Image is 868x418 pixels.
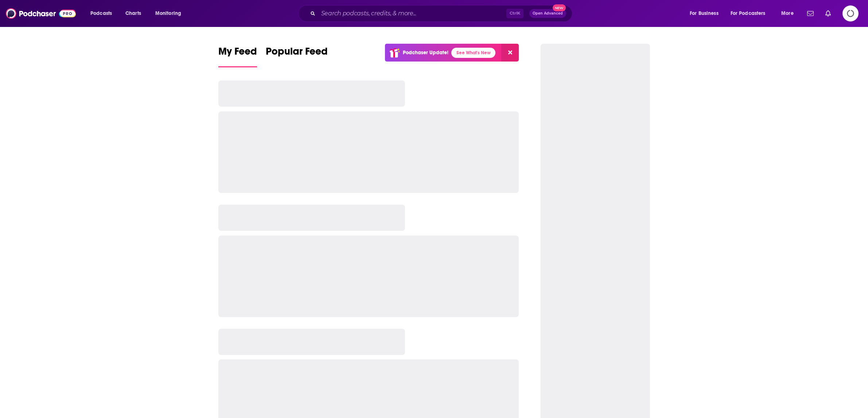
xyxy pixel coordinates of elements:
[842,5,859,21] span: Logging in
[731,8,766,19] span: For Podcasters
[726,8,776,19] button: open menu
[529,9,566,18] button: Open AdvancedNew
[125,8,141,19] span: Charts
[781,8,794,19] span: More
[776,8,803,19] button: open menu
[266,45,328,62] span: Popular Feed
[266,45,328,67] a: Popular Feed
[533,12,563,15] span: Open Advanced
[6,7,76,20] img: Podchaser - Follow, Share and Rate Podcasts
[451,48,495,58] a: See What's New
[85,8,121,19] button: open menu
[506,9,523,18] span: Ctrl K
[90,8,112,19] span: Podcasts
[553,4,566,11] span: New
[318,8,506,19] input: Search podcasts, credits, & more...
[150,8,191,19] button: open menu
[690,8,719,19] span: For Business
[121,8,145,19] a: Charts
[822,7,834,20] a: Show notifications dropdown
[403,50,448,56] p: Podchaser Update!
[305,5,579,22] div: Search podcasts, credits, & more...
[155,8,181,19] span: Monitoring
[218,45,257,67] a: My Feed
[218,45,257,62] span: My Feed
[685,8,728,19] button: open menu
[804,7,817,20] a: Show notifications dropdown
